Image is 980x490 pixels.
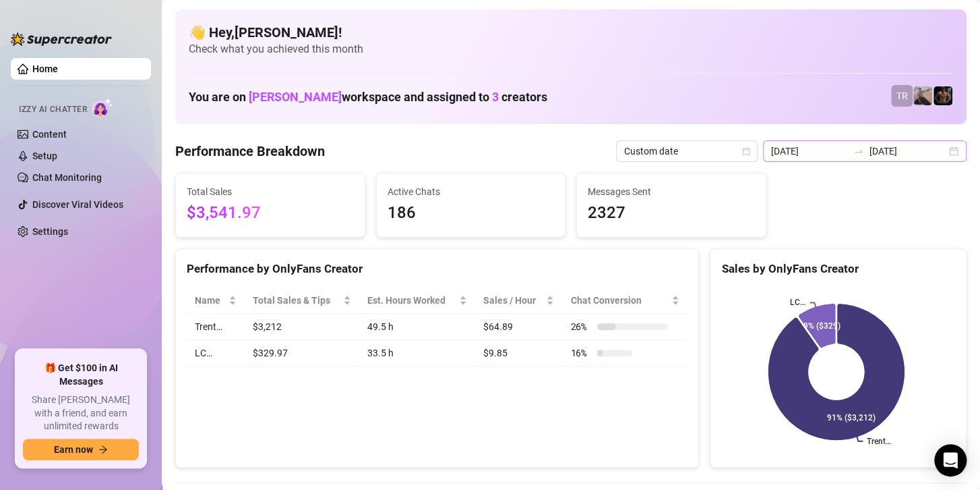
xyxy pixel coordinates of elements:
[32,63,58,74] a: Home
[32,199,123,210] a: Discover Viral Videos
[934,444,967,477] div: Open Intercom Messenger
[23,439,139,460] button: Earn nowarrow-right
[624,141,749,161] span: Custom date
[249,90,342,104] span: [PERSON_NAME]
[19,103,87,116] span: Izzy AI Chatter
[175,142,325,161] h4: Performance Breakdown
[475,288,563,314] th: Sales / Hour
[98,445,108,454] span: arrow-right
[245,288,359,314] th: Total Sales & Tips
[189,23,953,42] h4: 👋 Hey, [PERSON_NAME] !
[388,200,555,226] span: 186
[253,293,340,308] span: Total Sales & Tips
[742,147,750,155] span: calendar
[54,444,93,455] span: Earn now
[869,144,946,159] input: End date
[475,340,563,366] td: $9.85
[245,314,359,340] td: $3,212
[853,146,864,157] span: to
[562,288,687,314] th: Chat Conversion
[189,90,547,105] h1: You are on workspace and assigned to creators
[187,184,354,199] span: Total Sales
[23,362,139,388] span: 🎁 Get $100 in AI Messages
[896,88,908,103] span: TR
[388,184,555,199] span: Active Chats
[867,437,891,446] text: Trent…
[790,298,805,308] text: LC…
[367,293,456,308] div: Est. Hours Worked
[32,226,68,237] a: Settings
[32,172,102,183] a: Chat Monitoring
[187,260,687,278] div: Performance by OnlyFans Creator
[32,129,67,140] a: Content
[195,293,226,308] span: Name
[359,314,475,340] td: 49.5 h
[570,319,592,334] span: 26 %
[359,340,475,366] td: 33.5 h
[189,42,953,57] span: Check what you achieved this month
[187,340,245,366] td: LC…
[913,86,932,105] img: LC
[933,86,952,105] img: Trent
[245,340,359,366] td: $329.97
[187,288,245,314] th: Name
[570,346,592,360] span: 16 %
[492,90,499,104] span: 3
[588,200,755,226] span: 2327
[588,184,755,199] span: Messages Sent
[92,98,113,117] img: AI Chatter
[187,314,245,340] td: Trent…
[11,32,112,46] img: logo-BBDzfeDw.svg
[853,146,864,157] span: swap-right
[771,144,848,159] input: Start date
[187,200,354,226] span: $3,541.97
[570,293,669,308] span: Chat Conversion
[23,393,139,433] span: Share [PERSON_NAME] with a friend, and earn unlimited rewards
[721,260,955,278] div: Sales by OnlyFans Creator
[32,151,57,161] a: Setup
[483,293,544,308] span: Sales / Hour
[475,314,563,340] td: $64.89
